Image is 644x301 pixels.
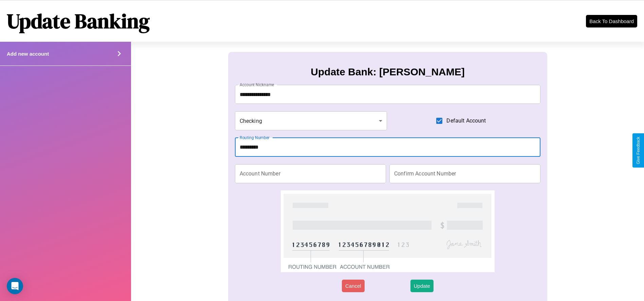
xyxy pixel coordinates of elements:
button: Update [410,280,434,292]
label: Account Nickname [240,82,274,88]
div: Open Intercom Messenger [7,278,23,294]
button: Back To Dashboard [586,15,637,27]
div: Give Feedback [636,137,641,164]
h1: Update Banking [7,7,150,35]
button: Cancel [342,280,365,292]
img: check [281,190,495,272]
div: Checking [235,111,387,130]
h4: Add new account [7,51,49,57]
h3: Update Bank: [PERSON_NAME] [311,66,464,78]
span: Default Account [446,117,486,125]
label: Routing Number [240,135,270,140]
